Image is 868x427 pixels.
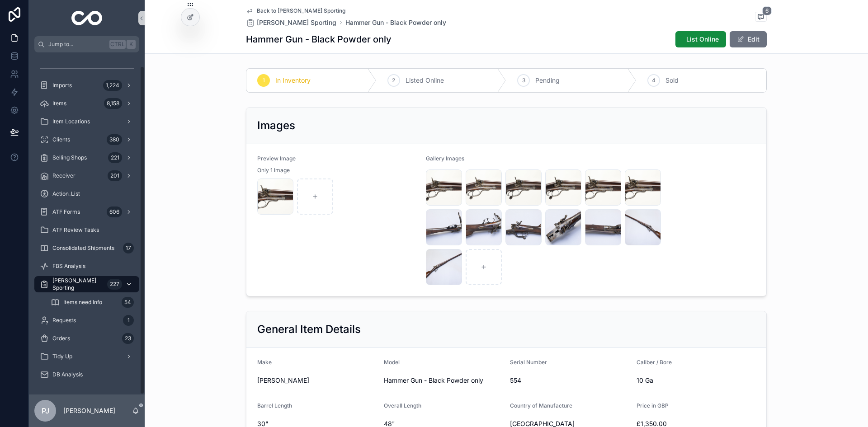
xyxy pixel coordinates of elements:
span: Item Locations [52,118,90,125]
a: Hammer Gun - Black Powder only [345,18,446,27]
span: Ctrl [109,40,126,49]
a: Selling Shops221 [34,150,139,166]
div: 380 [107,134,122,145]
a: Consolidated Shipments17 [34,240,139,256]
span: Only 1 Image [257,167,290,174]
span: 10 Ga [637,376,756,385]
a: ATF Review Tasks [34,222,139,238]
span: Items [52,100,66,107]
span: Make [257,359,272,366]
span: PJ [42,405,49,416]
span: 6 [762,6,772,15]
span: Model [384,359,400,366]
span: In Inventory [275,76,311,85]
p: [PERSON_NAME] [63,406,115,415]
span: 4 [652,77,656,84]
span: Country of Manufacture [510,402,572,409]
div: 227 [107,279,122,290]
span: Barrel Length [257,402,292,409]
a: Items8,158 [34,95,139,112]
span: Receiver [52,172,75,179]
a: Action_List [34,186,139,202]
span: FBS Analysis [52,263,85,270]
span: ATF Review Tasks [52,226,99,234]
a: [PERSON_NAME] Sporting227 [34,276,139,292]
div: 606 [107,206,122,217]
a: Tidy Up [34,348,139,365]
span: K [127,41,135,48]
a: Receiver201 [34,168,139,184]
button: Jump to...CtrlK [34,36,139,52]
span: Price in GBP [637,402,669,409]
span: Orders [52,335,70,342]
div: 1 [123,315,134,326]
span: [PERSON_NAME] [257,376,377,385]
span: Clients [52,136,70,143]
a: Requests1 [34,312,139,328]
span: Selling Shops [52,154,87,161]
button: Edit [730,31,767,47]
div: scrollable content [29,52,145,394]
span: Jump to... [48,41,106,48]
span: Pending [535,76,560,85]
span: Serial Number [510,359,547,366]
span: Items need Info [63,299,102,306]
a: Items need Info54 [45,294,139,310]
div: 8,158 [104,98,122,109]
a: [PERSON_NAME] Sporting [246,18,336,27]
a: Orders23 [34,330,139,347]
img: App logo [71,11,103,25]
span: DB Analysis [52,371,83,378]
a: Item Locations [34,113,139,130]
span: Listed Online [406,76,444,85]
span: Preview Image [257,155,296,162]
h2: General Item Details [257,322,361,337]
button: List Online [675,31,726,47]
span: Sold [665,76,679,85]
span: Caliber / Bore [637,359,672,366]
a: DB Analysis [34,366,139,383]
span: ATF Forms [52,208,80,216]
button: 6 [755,12,767,23]
span: Imports [52,82,72,89]
div: 17 [123,243,134,253]
span: [PERSON_NAME] Sporting [257,18,336,27]
span: Back to [PERSON_NAME] Sporting [257,7,345,14]
span: [PERSON_NAME] Sporting [52,277,104,291]
span: Tidy Up [52,353,72,360]
span: Gallery Images [426,155,464,162]
div: 221 [108,152,122,163]
div: 54 [122,297,134,308]
div: 1,224 [103,80,122,91]
span: Overall Length [384,402,421,409]
span: 2 [392,77,395,84]
a: ATF Forms606 [34,204,139,220]
span: Action_List [52,190,80,197]
a: FBS Analysis [34,258,139,274]
span: 3 [522,77,525,84]
span: Hammer Gun - Black Powder only [384,376,503,385]
a: Back to [PERSON_NAME] Sporting [246,7,345,14]
span: 554 [510,376,629,385]
a: Imports1,224 [34,77,139,94]
span: List Online [686,35,719,44]
div: 23 [122,333,134,344]
div: 201 [108,170,122,181]
a: Clients380 [34,131,139,148]
span: 1 [263,77,265,84]
h1: Hammer Gun - Black Powder only [246,33,392,46]
span: Consolidated Shipments [52,244,114,252]
h2: Images [257,118,295,133]
span: Requests [52,317,76,324]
